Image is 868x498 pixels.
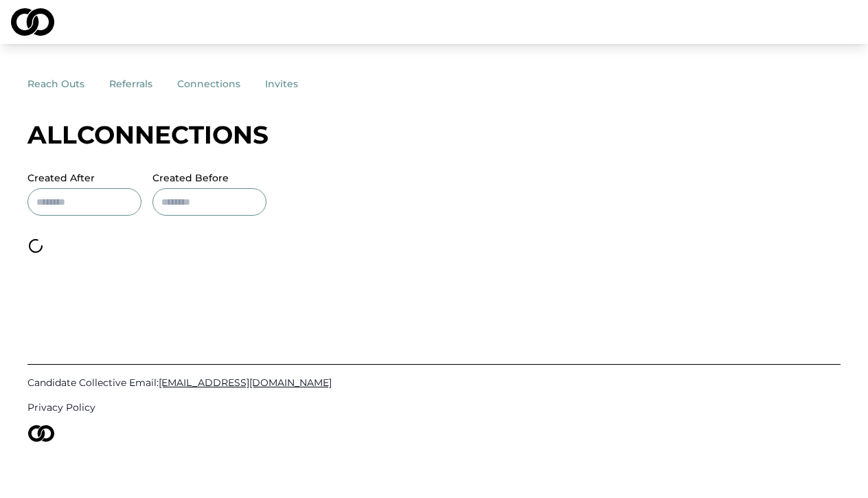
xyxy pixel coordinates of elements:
button: invites [265,71,323,96]
a: Privacy Policy [27,400,841,414]
span: [EMAIL_ADDRESS][DOMAIN_NAME] [159,376,332,389]
button: reach outs [27,71,109,96]
div: All connections [27,121,841,148]
a: Candidate Collective Email:[EMAIL_ADDRESS][DOMAIN_NAME] [27,376,841,389]
img: logo [11,8,54,36]
label: Created Before [152,173,266,183]
label: Created After [27,173,141,183]
button: referrals [109,71,177,96]
img: logo [27,425,55,442]
button: connections [177,71,265,96]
